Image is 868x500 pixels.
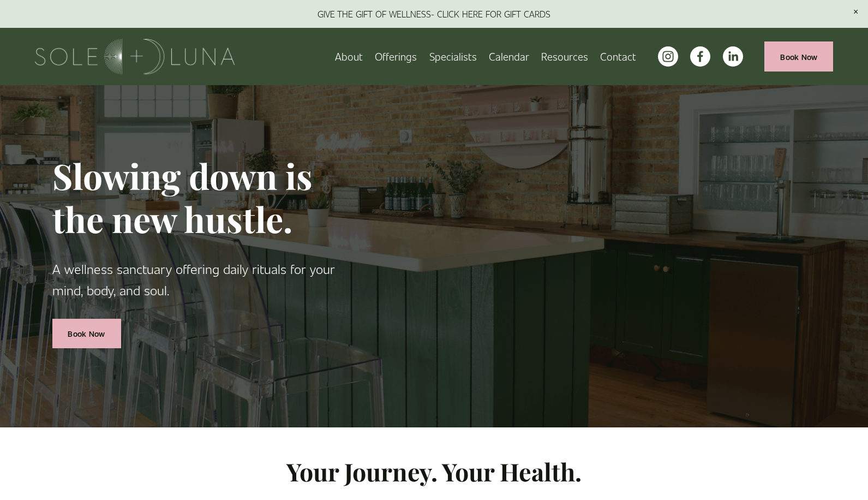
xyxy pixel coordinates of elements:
[541,47,588,66] a: folder dropdown
[429,47,477,66] a: Specialists
[658,46,678,67] a: instagram-unauth
[600,47,636,66] a: Contact
[541,48,588,65] span: Resources
[690,46,710,67] a: facebook-unauth
[375,48,417,65] span: Offerings
[723,46,743,67] a: LinkedIn
[335,47,363,66] a: About
[35,39,235,74] img: Sole + Luna
[52,154,368,241] h1: Slowing down is the new hustle.
[764,41,833,72] a: Book Now
[286,455,582,487] strong: Your Journey. Your Health.
[52,258,368,300] p: A wellness sanctuary offering daily rituals for your mind, body, and soul.
[489,47,529,66] a: Calendar
[52,319,121,349] a: Book Now
[375,47,417,66] a: folder dropdown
